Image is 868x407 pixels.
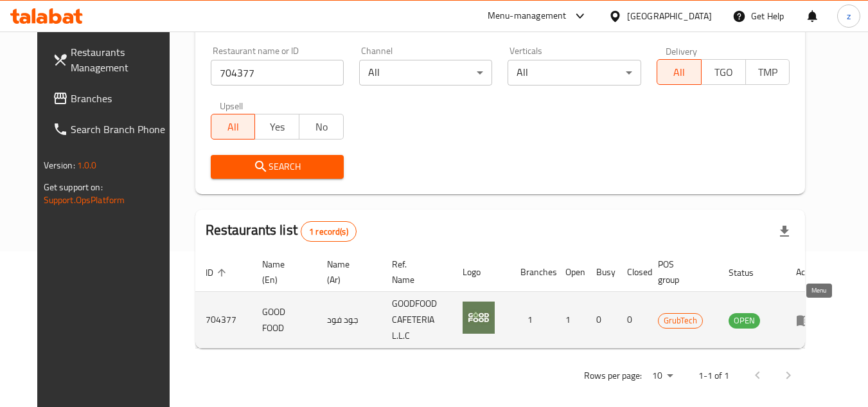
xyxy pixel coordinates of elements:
th: Open [555,253,586,292]
span: Version: [44,157,75,174]
div: All [359,60,492,86]
span: ID [206,265,230,280]
button: TMP [745,59,790,85]
a: Restaurants Management [42,37,182,83]
button: All [211,114,256,140]
th: Action [786,253,830,292]
table: enhanced table [195,253,830,348]
td: GOODFOOD CAFETERIA L.L.C [382,292,452,348]
p: Rows per page: [584,368,642,384]
input: Search for restaurant name or ID.. [211,60,344,86]
a: Search Branch Phone [42,114,182,145]
label: Delivery [666,46,698,55]
span: Yes [260,118,294,136]
div: Total records count [301,221,357,242]
td: 0 [586,292,617,348]
a: Branches [42,83,182,114]
td: جود فود [317,292,382,348]
span: All [662,63,696,82]
span: Status [729,265,770,280]
div: Export file [769,216,800,247]
th: Branches [510,253,555,292]
th: Busy [586,253,617,292]
span: Get support on: [44,179,103,195]
span: TMP [751,63,785,82]
span: TGO [707,63,741,82]
td: 1 [510,292,555,348]
a: Support.OpsPlatform [44,192,125,208]
span: Ref. Name [392,257,437,287]
span: 1 record(s) [301,226,356,238]
p: 1-1 of 1 [698,368,729,384]
th: Closed [617,253,648,292]
span: 1.0.0 [77,157,97,174]
td: GOOD FOOD [252,292,317,348]
button: No [299,114,344,140]
th: Logo [452,253,510,292]
label: Upsell [220,101,244,110]
span: All [217,118,251,136]
td: 704377 [195,292,252,348]
span: Search [221,159,333,175]
div: All [508,60,641,86]
span: Name (Ar) [327,257,366,287]
span: Search Branch Phone [71,122,172,137]
button: All [657,59,702,85]
div: Rows per page: [647,366,678,386]
img: GOOD FOOD [463,302,495,334]
span: POS group [658,257,703,287]
button: Yes [254,114,299,140]
span: Name (En) [262,257,301,287]
span: Branches [71,91,172,106]
td: 0 [617,292,648,348]
h2: Restaurant search [211,15,790,35]
span: Restaurants Management [71,44,172,75]
td: 1 [555,292,586,348]
span: No [305,118,339,136]
span: z [847,9,851,23]
span: OPEN [729,313,760,328]
div: [GEOGRAPHIC_DATA] [627,9,712,23]
button: Search [211,155,344,179]
div: Menu-management [488,8,567,24]
button: TGO [701,59,746,85]
span: GrubTech [659,313,702,328]
h2: Restaurants list [206,221,357,242]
